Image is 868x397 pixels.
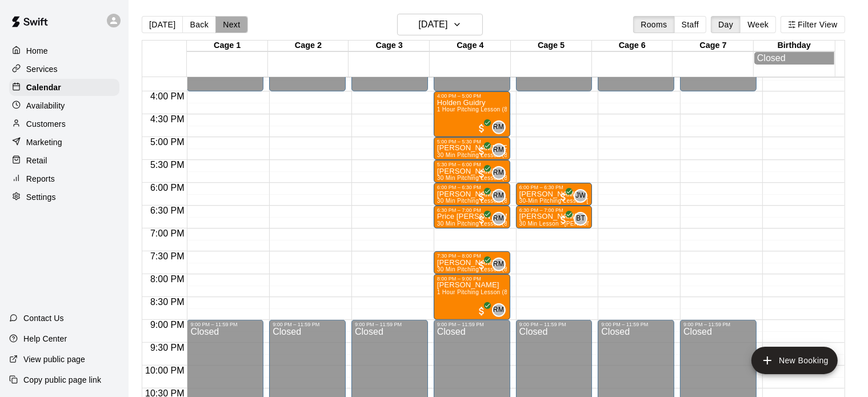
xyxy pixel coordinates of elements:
button: Back [182,16,216,33]
span: RM [493,259,504,270]
div: 9:00 PM – 11:59 PM [519,322,589,327]
div: Cage 3 [349,41,430,51]
div: Cage 5 [511,41,592,51]
span: 4:30 PM [147,114,187,124]
div: 6:30 PM – 7:00 PM [437,207,507,213]
span: 10:00 PM [142,366,187,375]
span: 30 Min Pitching Lesson (8u-13u) - [PERSON_NAME] [437,198,581,204]
span: Jennifer Williams [578,189,587,203]
div: 6:00 PM – 6:30 PM: Graham Wood [434,183,510,206]
button: Rooms [633,16,674,33]
div: 8:00 PM – 9:00 PM [437,276,507,282]
span: All customers have paid [476,306,487,317]
span: All customers have paid [476,214,487,226]
div: 9:00 PM – 11:59 PM [355,322,425,327]
span: RM [493,122,504,133]
div: 5:30 PM – 6:00 PM: Dimitri Leidensdorf [434,160,510,183]
div: 9:00 PM – 11:59 PM [437,322,507,327]
div: Jennifer Williams [574,189,587,203]
button: add [751,347,838,374]
div: Bridger Thomas [574,212,587,226]
button: Next [215,16,247,33]
span: 8:00 PM [147,274,187,284]
span: RM [493,190,504,202]
span: 5:00 PM [147,137,187,147]
span: All customers have paid [558,191,569,203]
div: Availability [9,97,119,114]
span: JW [575,190,586,202]
a: Retail [9,152,119,169]
span: Reid Morgan [497,258,506,271]
span: RM [493,167,504,179]
div: Reid Morgan [492,121,506,134]
div: Reid Morgan [492,189,506,203]
div: 9:00 PM – 11:59 PM [601,322,671,327]
button: Week [740,16,776,33]
span: 30 Min Pitching Lesson (8u-13u) - [PERSON_NAME] [437,220,581,227]
span: All customers have paid [476,146,487,157]
div: 6:00 PM – 6:30 PM: Kennedi Losier [516,183,593,206]
span: Reid Morgan [497,189,506,203]
div: 6:00 PM – 6:30 PM [437,185,507,190]
div: 4:00 PM – 5:00 PM: Holden Guidry [434,91,510,137]
a: Home [9,42,119,59]
span: Reid Morgan [497,303,506,317]
span: RM [493,304,504,316]
button: Filter View [781,16,845,33]
div: Reid Morgan [492,143,506,157]
div: 6:00 PM – 6:30 PM [519,185,589,190]
a: Services [9,61,119,78]
span: 30 Min Lesson - [PERSON_NAME] [519,220,614,227]
div: 6:30 PM – 7:00 PM: 30 Min Pitching Lesson (8u-13u) - Reid Morgan [434,206,510,228]
div: Cage 2 [268,41,349,51]
span: All customers have paid [476,123,487,134]
p: Help Center [23,333,67,344]
button: [DATE] [397,14,483,35]
span: 7:30 PM [147,251,187,261]
p: Calendar [26,82,61,93]
a: Reports [9,170,119,187]
span: 6:30 PM [147,206,187,215]
p: View public page [23,354,85,365]
span: 1 Hour Pitching Lesson (8u-13u) - [PERSON_NAME] [437,106,581,113]
a: Settings [9,189,119,206]
p: Marketing [26,137,62,148]
div: Cage 7 [673,41,754,51]
div: Reid Morgan [492,166,506,180]
p: Customers [26,118,66,130]
p: Copy public page link [23,374,101,386]
span: All customers have paid [476,260,487,271]
span: 9:30 PM [147,343,187,352]
span: 9:00 PM [147,320,187,330]
span: BT [576,213,585,224]
a: Calendar [9,79,119,96]
div: 7:30 PM – 8:00 PM [437,253,507,259]
div: 7:30 PM – 8:00 PM: Rainey Watson [434,251,510,274]
div: 9:00 PM – 11:59 PM [683,322,753,327]
span: Reid Morgan [497,166,506,180]
span: RM [493,145,504,156]
a: Customers [9,115,119,133]
div: 8:00 PM – 9:00 PM: Jennings Lanting [434,274,510,320]
p: Retail [26,155,47,166]
span: 30 Min Pitching Lesson (8u-13u) - [PERSON_NAME] [437,175,581,181]
div: Reid Morgan [492,303,506,317]
div: Reid Morgan [492,212,506,226]
div: Closed [757,53,831,63]
a: Marketing [9,134,119,151]
span: 8:30 PM [147,297,187,307]
button: [DATE] [142,16,183,33]
div: Cage 1 [187,41,268,51]
button: Day [711,16,741,33]
p: Availability [26,100,65,111]
span: 4:00 PM [147,91,187,101]
div: Cage 4 [430,41,511,51]
span: RM [493,213,504,224]
div: Birthday [754,41,835,51]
